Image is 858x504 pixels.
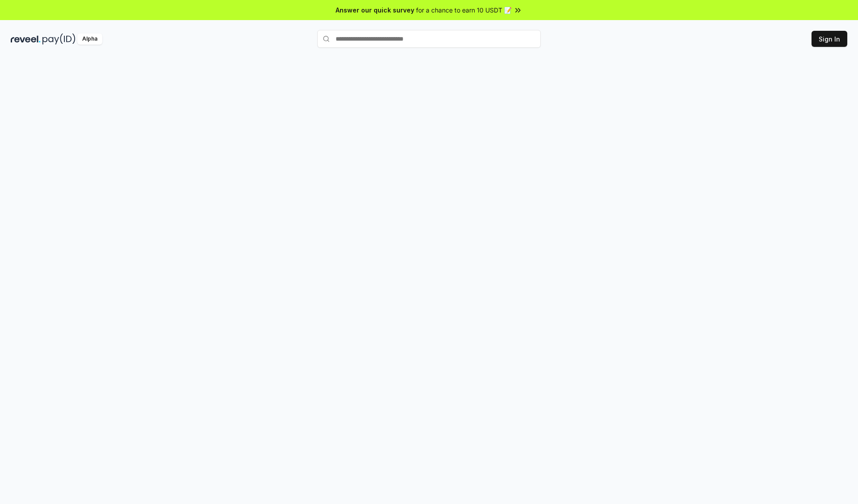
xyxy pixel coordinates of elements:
img: reveel_dark [11,33,41,45]
img: pay_id [42,33,76,45]
div: Alpha [77,33,102,45]
span: for a chance to earn 10 USDT 📝 [416,5,512,15]
span: Answer our quick survey [336,5,414,15]
button: Sign In [812,31,847,47]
